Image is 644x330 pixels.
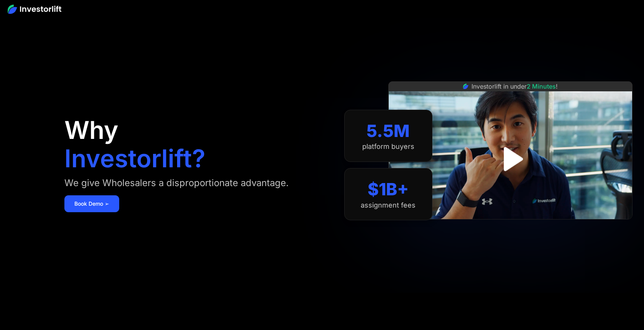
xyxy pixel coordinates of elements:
[366,121,410,141] div: 5.5M
[493,142,527,176] a: open lightbox
[64,146,205,171] h1: Investorlift?
[64,177,289,189] div: We give Wholesalers a disproportionate advantage.
[368,179,409,200] div: $1B+
[527,82,556,90] span: 2 Minutes
[64,118,118,142] h1: Why
[453,223,568,233] iframe: Customer reviews powered by Trustpilot
[472,82,558,91] div: Investorlift in under !
[64,195,119,212] a: Book Demo ➢
[362,142,414,151] div: platform buyers
[361,201,416,210] div: assignment fees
